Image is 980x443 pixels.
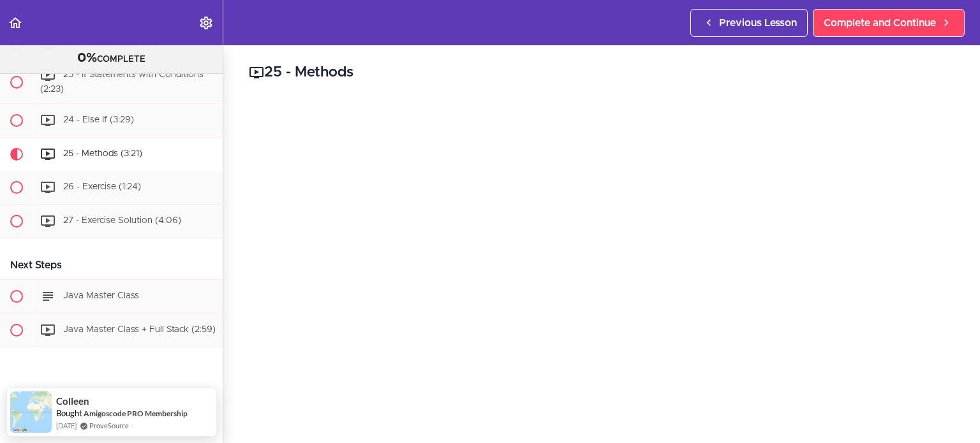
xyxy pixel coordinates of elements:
[16,50,207,67] div: COMPLETE
[63,182,141,191] span: 26 - Exercise (1:24)
[56,408,82,418] span: Bought
[56,420,77,431] span: [DATE]
[63,291,139,300] span: Java Master Class
[56,396,89,407] span: Colleen
[63,325,216,334] span: Java Master Class + Full Stack (2:59)
[719,15,797,31] span: Previous Lesson
[824,15,936,31] span: Complete and Continue
[198,15,214,31] svg: Settings Menu
[77,52,97,64] span: 0%
[63,149,142,158] span: 25 - Methods (3:21)
[63,216,181,225] span: 27 - Exercise Solution (4:06)
[8,15,23,31] svg: Back to course curriculum
[813,9,965,37] a: Complete and Continue
[63,115,134,124] span: 24 - Else If (3:29)
[249,62,954,84] h2: 25 - Methods
[10,391,52,433] img: provesource social proof notification image
[690,9,808,37] a: Previous Lesson
[84,409,188,418] a: Amigoscode PRO Membership
[89,420,129,431] a: ProveSource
